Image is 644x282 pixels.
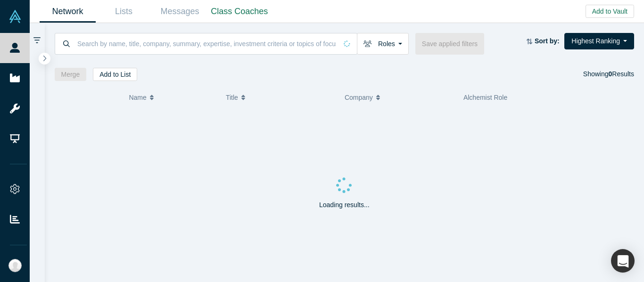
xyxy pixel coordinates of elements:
[40,0,96,23] a: Network
[226,88,335,107] button: Title
[226,88,238,107] span: Title
[93,68,137,81] button: Add to List
[609,70,634,78] span: Results
[463,94,507,101] span: Alchemist Role
[129,88,146,107] span: Name
[609,70,612,78] strong: 0
[415,33,484,55] button: Save applied filters
[535,37,560,45] strong: Sort by:
[345,88,373,107] span: Company
[96,0,152,23] a: Lists
[129,88,216,107] button: Name
[8,10,22,23] img: Alchemist Vault Logo
[55,68,87,81] button: Merge
[583,68,634,81] div: Showing
[208,0,271,23] a: Class Coaches
[76,32,337,55] input: Search by name, title, company, summary, expertise, investment criteria or topics of focus
[152,0,208,23] a: Messages
[319,200,370,210] p: Loading results...
[564,33,634,49] button: Highest Ranking
[345,88,454,107] button: Company
[8,259,22,272] img: Michelle Ann Chua's Account
[586,5,634,18] button: Add to Vault
[357,33,409,55] button: Roles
